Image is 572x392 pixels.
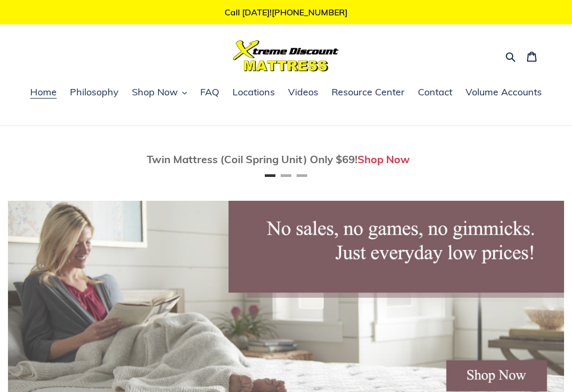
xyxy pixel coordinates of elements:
[283,85,324,101] a: Videos
[233,40,339,72] img: Xtreme Discount Mattress
[332,86,405,99] span: Resource Center
[460,85,547,101] a: Volume Accounts
[281,174,291,177] button: Page 2
[466,86,542,99] span: Volume Accounts
[30,86,57,99] span: Home
[418,86,452,99] span: Contact
[326,85,410,101] a: Resource Center
[272,7,347,17] a: [PHONE_NUMBER]
[70,86,119,99] span: Philosophy
[297,174,307,177] button: Page 3
[200,86,219,99] span: FAQ
[127,85,192,101] button: Shop Now
[132,86,178,99] span: Shop Now
[288,86,318,99] span: Videos
[233,86,275,99] span: Locations
[413,85,458,101] a: Contact
[25,85,62,101] a: Home
[358,153,410,166] a: Shop Now
[65,85,124,101] a: Philosophy
[265,174,275,177] button: Page 1
[227,85,280,101] a: Locations
[195,85,225,101] a: FAQ
[147,153,358,166] span: Twin Mattress (Coil Spring Unit) Only $69!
